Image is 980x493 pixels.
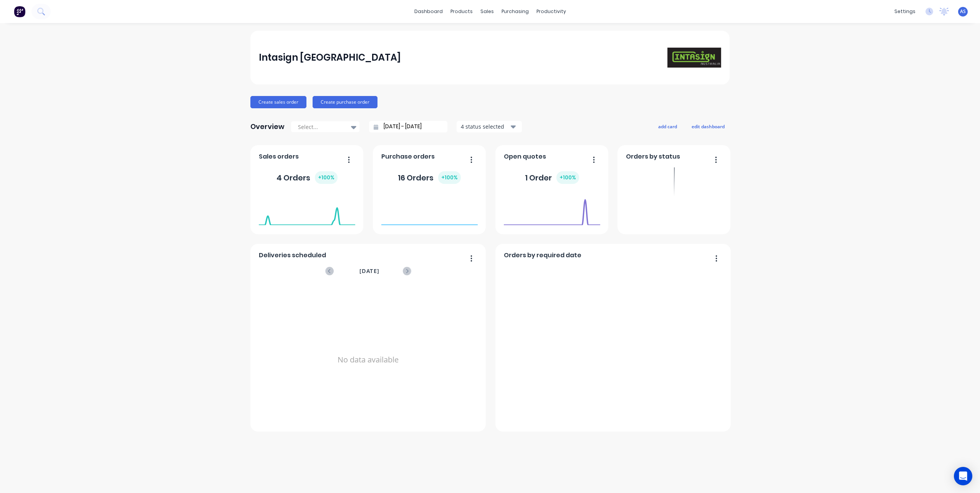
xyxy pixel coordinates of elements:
[653,121,682,131] button: add card
[259,152,299,161] span: Sales orders
[313,96,377,108] button: Create purchase order
[891,6,919,17] div: settings
[954,467,972,485] div: Open Intercom Messenger
[556,171,579,184] div: + 100 %
[381,152,435,161] span: Purchase orders
[259,285,478,434] div: No data available
[398,171,461,184] div: 16 Orders
[461,122,509,131] div: 4 status selected
[276,171,338,184] div: 4 Orders
[533,6,570,17] div: productivity
[438,171,461,184] div: + 100 %
[250,119,285,134] div: Overview
[960,8,966,15] span: AS
[315,171,338,184] div: + 100 %
[447,6,477,17] div: products
[687,121,730,131] button: edit dashboard
[359,267,379,275] span: [DATE]
[14,6,25,17] img: Factory
[498,6,533,17] div: purchasing
[525,171,579,184] div: 1 Order
[457,121,522,132] button: 4 status selected
[626,152,680,161] span: Orders by status
[259,50,401,65] div: Intasign [GEOGRAPHIC_DATA]
[504,152,546,161] span: Open quotes
[250,96,306,108] button: Create sales order
[504,251,581,260] span: Orders by required date
[477,6,498,17] div: sales
[411,6,447,17] a: dashboard
[667,48,721,68] img: Intasign Australia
